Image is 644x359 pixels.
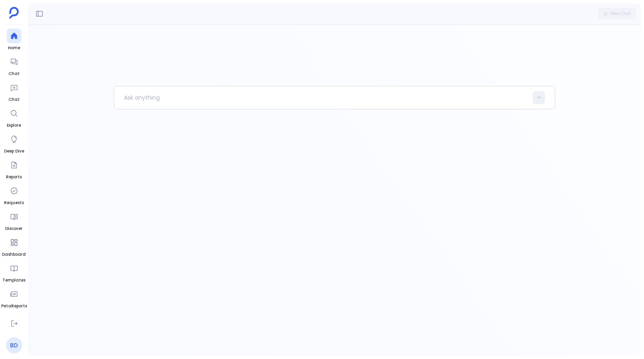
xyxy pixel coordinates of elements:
a: Explore [7,106,21,129]
span: Discover [5,225,23,232]
span: Requests [4,200,24,206]
a: Dashboard [2,235,26,258]
a: Data Hub [4,313,24,335]
span: PetaReports [1,303,27,309]
span: Home [7,45,21,51]
a: PetaReports [1,287,27,309]
span: Deep Dive [4,148,24,154]
span: Chat [7,71,21,77]
span: Dashboard [2,251,26,258]
a: Home [7,29,21,51]
a: Chat [7,80,21,103]
a: Discover [5,209,23,232]
span: Explore [7,122,21,129]
span: Chat [7,96,21,103]
span: Templates [2,277,25,284]
a: Requests [4,184,24,206]
span: Reports [6,174,22,180]
a: Templates [2,261,25,284]
a: Deep Dive [4,132,24,154]
a: Reports [6,158,22,180]
a: BD [6,337,22,353]
img: petavue logo [9,7,19,19]
a: Chat [7,54,21,77]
